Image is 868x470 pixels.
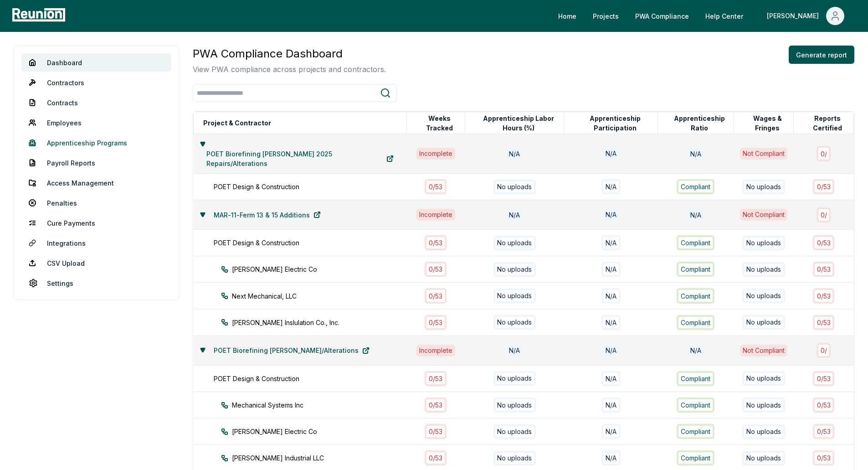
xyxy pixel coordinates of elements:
[688,344,704,356] div: N/A
[742,371,785,386] div: No uploads
[507,147,523,160] div: N/A
[493,451,536,465] div: No uploads
[677,398,714,413] div: Compliant
[21,214,171,232] a: Cure Payments
[21,134,171,152] a: Apprenticeship Programs
[425,315,447,330] div: 0 / 53
[221,453,423,463] div: [PERSON_NAME] Industrial LLC
[742,398,785,412] div: No uploads
[21,174,171,192] a: Access Management
[813,179,835,194] div: 0 / 53
[601,235,621,250] div: N/A
[206,206,328,224] a: MAR-11-Ferm 13 & 15 Additions
[742,180,785,194] div: No uploads
[677,371,714,386] div: Compliant
[199,150,401,168] a: POET Biorefining [PERSON_NAME] 2025 Repairs/Alterations
[214,238,416,248] div: POET Design & Construction
[201,114,273,132] button: Project & Contractor
[813,235,835,250] div: 0 / 53
[221,291,423,301] div: Next Mechanical, LLC
[698,7,750,25] a: Help Center
[677,315,714,330] div: Compliant
[813,424,835,439] div: 0 / 53
[742,236,785,250] div: No uploads
[817,343,831,358] div: 0 /
[206,341,377,360] a: POET Biorefining [PERSON_NAME]/Alterations
[21,254,171,272] a: CSV Upload
[742,424,785,439] div: No uploads
[677,262,714,277] div: Compliant
[601,450,621,465] div: N/A
[742,451,785,465] div: No uploads
[425,398,447,413] div: 0 / 53
[493,262,536,277] div: No uploads
[214,182,416,191] div: POET Design & Construction
[493,236,536,250] div: No uploads
[21,93,171,112] a: Contracts
[601,424,621,439] div: N/A
[425,179,447,194] div: 0 / 53
[813,262,835,277] div: 0 / 53
[214,374,416,383] div: POET Design & Construction
[507,209,523,221] div: N/A
[425,262,447,277] div: 0 / 53
[21,234,171,252] a: Integrations
[760,7,852,25] button: [PERSON_NAME]
[677,450,714,465] div: Compliant
[603,345,619,356] div: N/A
[425,288,447,303] div: 0 / 53
[21,53,171,72] a: Dashboard
[601,288,621,303] div: N/A
[813,315,835,330] div: 0 / 53
[601,262,621,277] div: N/A
[425,235,447,250] div: 0 / 53
[601,315,621,330] div: N/A
[221,400,423,410] div: Mechanical Systems Inc
[742,315,785,330] div: No uploads
[601,179,621,194] div: N/A
[507,344,523,356] div: N/A
[603,209,619,221] div: N/A
[415,114,465,132] button: Weeks Tracked
[740,345,787,356] div: Not Compliant
[677,288,714,303] div: Compliant
[813,450,835,465] div: 0 / 53
[425,450,447,465] div: 0 / 53
[677,179,714,194] div: Compliant
[21,274,171,292] a: Settings
[493,180,536,194] div: No uploads
[789,46,854,64] button: Generate report
[493,398,536,412] div: No uploads
[688,209,704,221] div: N/A
[221,427,423,436] div: [PERSON_NAME] Electric Co
[586,7,626,25] a: Projects
[21,154,171,172] a: Payroll Reports
[493,289,536,303] div: No uploads
[741,114,793,132] button: Wages & Fringes
[416,209,455,221] div: Incomplete
[740,148,787,160] div: Not Compliant
[666,114,733,132] button: Apprenticeship Ratio
[817,207,831,222] div: 0 /
[742,289,785,303] div: No uploads
[416,345,455,356] div: Incomplete
[601,371,621,386] div: N/A
[473,114,564,132] button: Apprenticeship Labor Hours (%)
[193,46,386,62] h3: PWA Compliance Dashboard
[740,209,787,221] div: Not Compliant
[21,73,171,92] a: Contractors
[817,146,831,161] div: 0 /
[221,264,423,274] div: [PERSON_NAME] Electric Co
[677,424,714,439] div: Compliant
[767,7,822,25] div: [PERSON_NAME]
[425,371,447,386] div: 0 / 53
[551,7,859,25] nav: Main
[688,147,704,160] div: N/A
[416,148,455,160] div: Incomplete
[813,288,835,303] div: 0 / 53
[193,64,386,75] p: View PWA compliance across projects and contractors.
[21,194,171,212] a: Penalties
[813,371,835,386] div: 0 / 53
[493,315,536,330] div: No uploads
[221,318,423,327] div: [PERSON_NAME] Inslulation Co., Inc.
